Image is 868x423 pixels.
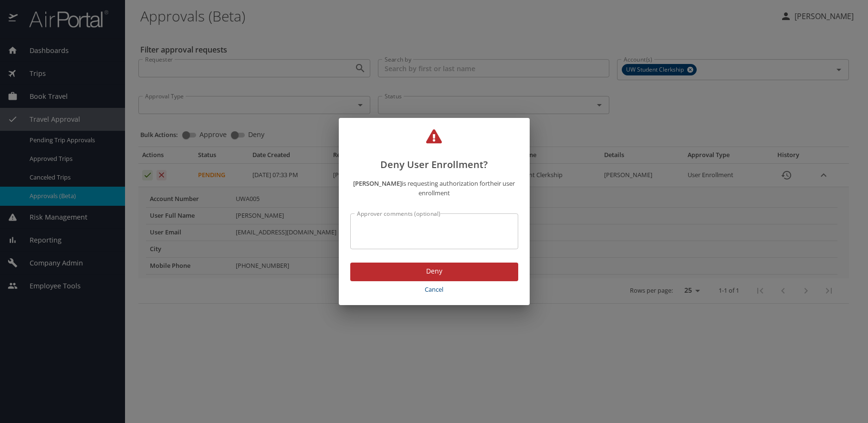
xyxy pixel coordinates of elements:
span: Deny [358,265,511,277]
button: Deny [350,263,518,281]
span: Cancel [354,284,514,295]
p: is requesting authorization for their user enrollment [350,179,518,199]
button: Cancel [350,281,518,298]
h2: Deny User Enrollment? [350,129,518,172]
strong: [PERSON_NAME] [353,179,402,188]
